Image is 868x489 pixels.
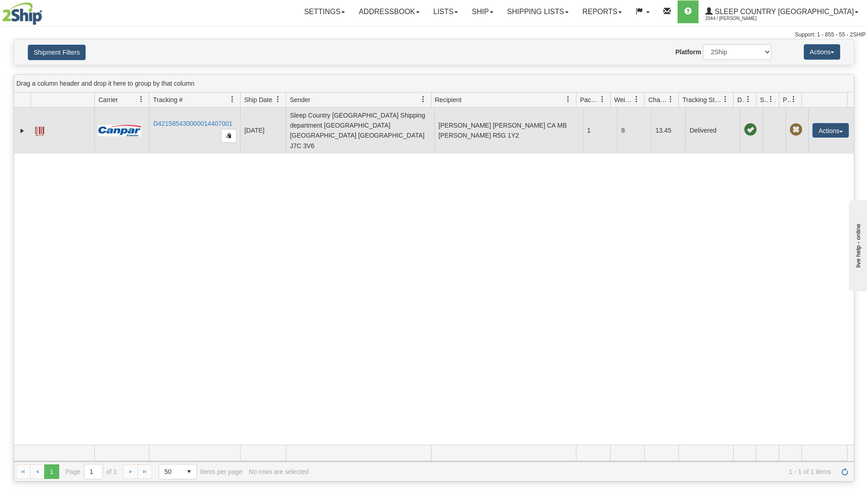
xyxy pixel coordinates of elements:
[465,0,500,23] a: Ship
[297,0,352,23] a: Settings
[718,92,733,107] a: Tracking Status filter column settings
[290,95,310,104] span: Sender
[416,92,431,107] a: Sender filter column settings
[18,126,27,135] a: Expand
[7,8,84,15] div: live help - online
[44,464,59,479] span: Page 1
[699,0,865,23] a: Sleep Country [GEOGRAPHIC_DATA] 2044 / [PERSON_NAME]
[812,123,849,138] button: Actions
[2,31,866,39] div: Support: 1 - 855 - 55 - 2SHIP
[560,92,576,107] a: Recipient filter column settings
[595,92,610,107] a: Packages filter column settings
[315,468,831,475] span: 1 - 1 of 1 items
[685,108,740,154] td: Delivered
[153,95,183,104] span: Tracking #
[153,120,232,127] a: D421585430000014407001
[663,92,678,107] a: Charge filter column settings
[426,0,465,23] a: Lists
[648,95,668,104] span: Charge
[847,198,867,291] iframe: chat widget
[2,2,42,25] img: logo2044.jpg
[804,44,840,60] button: Actions
[84,464,103,479] input: Page 1
[98,95,118,104] span: Carrier
[221,129,236,143] button: Copy to clipboard
[225,92,240,107] a: Tracking # filter column settings
[583,108,617,154] td: 1
[66,464,117,479] span: Page of 1
[352,0,426,23] a: Addressbook
[575,0,629,23] a: Reports
[744,124,757,136] span: On time
[580,95,599,104] span: Packages
[244,95,272,104] span: Ship Date
[683,95,722,104] span: Tracking Status
[713,8,854,15] span: Sleep Country [GEOGRAPHIC_DATA]
[435,95,462,104] span: Recipient
[837,464,852,479] a: Refresh
[164,467,176,476] span: 50
[286,108,434,154] td: Sleep Country [GEOGRAPHIC_DATA] Shipping department [GEOGRAPHIC_DATA] [GEOGRAPHIC_DATA] [GEOGRAPH...
[760,95,768,104] span: Shipment Issues
[705,14,774,23] span: 2044 / [PERSON_NAME]
[28,45,86,60] button: Shipment Filters
[35,123,44,137] a: Label
[617,108,651,154] td: 8
[614,95,633,104] span: Weight
[434,108,583,154] td: [PERSON_NAME] [PERSON_NAME] CA MB [PERSON_NAME] R5G 1Y2
[270,92,286,107] a: Ship Date filter column settings
[240,108,286,154] td: [DATE]
[182,464,196,479] span: select
[737,95,745,104] span: Delivery Status
[159,464,242,479] span: items per page
[786,92,801,107] a: Pickup Status filter column settings
[763,92,779,107] a: Shipment Issues filter column settings
[740,92,756,107] a: Delivery Status filter column settings
[159,464,197,479] span: Page sizes drop down
[98,125,141,136] img: 14 - Canpar
[783,95,791,104] span: Pickup Status
[500,0,575,23] a: Shipping lists
[651,108,685,154] td: 13.45
[790,124,802,136] span: Pickup Not Assigned
[14,75,854,93] div: grid grouping header
[249,468,309,475] div: No rows are selected
[134,92,149,107] a: Carrier filter column settings
[675,47,701,57] label: Platform
[629,92,644,107] a: Weight filter column settings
